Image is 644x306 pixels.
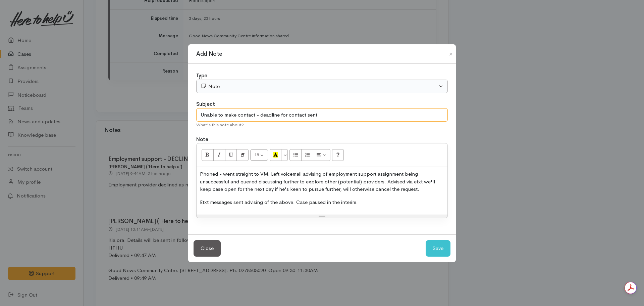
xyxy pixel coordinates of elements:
[250,149,268,161] button: Font Size
[197,215,447,218] div: Resize
[200,170,444,193] p: Phoned - went straight to VM. Left voicemail advising of employment support assignment being unsu...
[196,50,222,58] h1: Add Note
[270,149,282,161] button: Recent Color
[196,72,207,80] label: Type
[202,149,214,161] button: Bold (CTRL+B)
[313,149,330,161] button: Paragraph
[225,149,237,161] button: Underline (CTRL+U)
[196,122,448,128] div: What's this note about?
[194,240,221,257] button: Close
[426,240,450,257] button: Save
[236,149,249,161] button: Remove Font Style (CTRL+\)
[281,149,288,161] button: More Color
[213,149,225,161] button: Italic (CTRL+I)
[200,199,444,206] p: Etxt messages sent advising of the above. Case paused in the interim.
[289,149,302,161] button: Unordered list (CTRL+SHIFT+NUM7)
[254,152,259,158] span: 15
[445,50,456,58] button: Close
[196,80,448,93] button: Note
[201,83,437,90] div: Note
[301,149,313,161] button: Ordered list (CTRL+SHIFT+NUM8)
[196,136,208,143] label: Note
[196,100,215,108] label: Subject
[332,149,344,161] button: Help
